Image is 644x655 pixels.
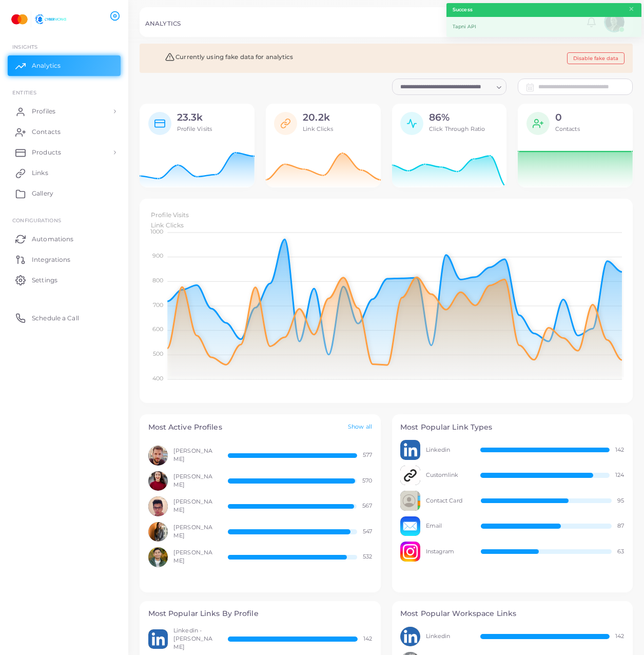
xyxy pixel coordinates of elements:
tspan: 900 [152,252,163,259]
span: Link Clicks [151,221,184,229]
span: 567 [362,502,372,510]
h4: Most Popular Workspace Links [400,609,625,618]
a: Contacts [8,122,121,142]
h5: Currently using fake data for analytics [148,52,294,62]
img: avatar [400,440,420,460]
a: Schedule a Call [8,307,121,328]
span: 63 [617,548,624,556]
img: avatar [400,466,420,486]
a: Profiles [8,101,121,122]
strong: Success [453,6,473,13]
a: Products [8,142,121,163]
span: Gallery [32,189,53,198]
a: Settings [8,269,121,290]
span: 532 [363,553,372,561]
img: avatar [400,627,420,647]
h4: Most Active Profiles [148,423,222,432]
span: Products [32,148,61,157]
span: [PERSON_NAME] [173,549,217,565]
a: Automations [8,228,121,249]
h4: Most Popular Link Types [400,423,625,432]
h5: ANALYTICS [145,20,181,27]
span: 547 [363,528,372,536]
img: avatar [148,522,168,542]
span: Automations [32,235,73,244]
tspan: 700 [152,301,163,308]
span: INSIGHTS [12,44,37,50]
span: Schedule a Call [32,314,79,323]
img: avatar [400,542,420,562]
span: [PERSON_NAME] [173,473,217,489]
tspan: 800 [152,277,163,284]
span: 142 [615,632,624,641]
span: Linkedin - [PERSON_NAME] [173,627,217,651]
img: avatar [148,629,168,649]
span: 142 [363,635,372,643]
span: Contacts [555,125,580,132]
span: Linkedin [426,446,469,454]
img: avatar [148,496,168,516]
span: 124 [615,471,624,479]
img: avatar [148,471,168,491]
a: Analytics [8,55,121,76]
h2: 86% [429,112,485,124]
div: Tapni API [446,17,641,37]
span: Instagram [426,548,470,556]
h2: 23.3k [177,112,212,124]
span: ENTITIES [12,89,36,95]
div: Search for option [392,79,507,95]
img: avatar [148,446,168,466]
tspan: 600 [152,325,163,333]
span: 87 [617,522,624,530]
span: [PERSON_NAME] [173,524,217,540]
h4: Most Popular Links By Profile [148,609,373,618]
a: Gallery [8,183,121,204]
tspan: 500 [152,350,163,357]
span: Integrations [32,255,70,264]
img: avatar [400,516,420,536]
a: Show all [348,423,372,432]
h2: 20.2k [303,112,333,124]
tspan: 400 [152,374,163,381]
span: Profile Visits [151,211,189,219]
span: Links [32,168,48,178]
span: Analytics [32,61,61,70]
span: Settings [32,276,57,285]
input: Search for option [397,81,493,92]
h2: 0 [555,112,580,124]
img: avatar [400,491,420,511]
span: Contacts [32,127,61,137]
tspan: 1000 [150,227,163,235]
img: logo [9,10,66,29]
button: Disable fake data [567,52,625,64]
img: avatar [148,547,168,567]
button: Close [628,4,635,15]
span: Email [426,522,470,530]
span: Profile Visits [177,125,212,132]
span: Profiles [32,107,55,116]
span: Link Clicks [303,125,333,132]
span: Click Through Ratio [429,125,485,132]
span: 142 [615,446,624,454]
span: Customlink [426,471,469,479]
span: Configurations [12,217,61,223]
span: 577 [363,451,372,459]
span: 95 [617,497,624,505]
span: [PERSON_NAME] [173,498,217,514]
span: Contact Card [426,497,470,505]
a: Integrations [8,249,121,269]
span: [PERSON_NAME] [173,447,217,464]
a: Links [8,163,121,183]
span: Linkedin [426,632,469,641]
span: 570 [362,477,372,485]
